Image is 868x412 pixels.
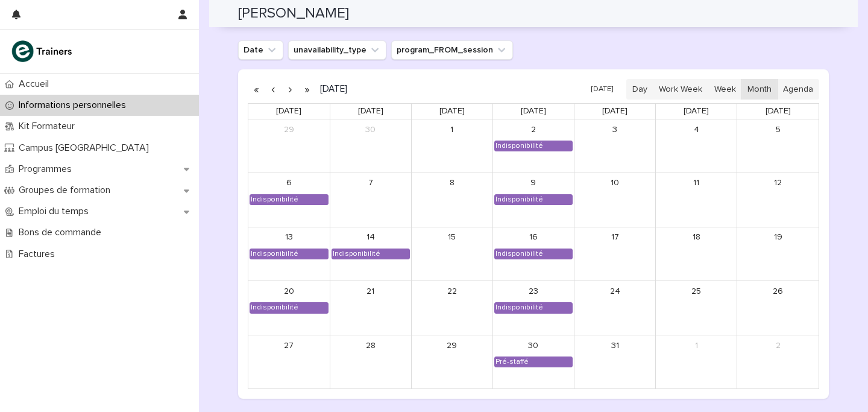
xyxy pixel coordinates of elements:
td: October 23, 2025 [492,281,574,335]
td: October 26, 2025 [737,281,819,335]
td: October 2, 2025 [492,119,574,173]
td: October 18, 2025 [656,227,737,281]
button: Day [626,79,653,100]
td: October 25, 2025 [656,281,737,335]
td: October 8, 2025 [411,173,492,227]
a: Wednesday [437,104,467,119]
a: October 2, 2025 [524,120,543,139]
a: Thursday [518,104,549,119]
td: October 6, 2025 [248,173,330,227]
div: Indisponibilité [495,195,544,204]
a: Saturday [681,104,711,119]
a: Friday [600,104,630,119]
a: October 27, 2025 [279,336,298,355]
a: Sunday [763,104,793,119]
a: October 14, 2025 [361,228,380,247]
p: Informations personnelles [14,100,136,111]
td: October 9, 2025 [492,173,574,227]
button: Work Week [653,79,708,100]
td: October 14, 2025 [330,227,411,281]
a: October 6, 2025 [279,174,298,193]
button: unavailability_type [288,40,386,60]
a: October 29, 2025 [442,336,462,355]
td: October 21, 2025 [330,281,411,335]
td: October 28, 2025 [330,335,411,388]
td: October 4, 2025 [656,119,737,173]
div: Pré-staffé [495,357,529,367]
h2: [PERSON_NAME] [238,5,349,22]
a: October 12, 2025 [769,174,788,193]
td: October 29, 2025 [411,335,492,388]
a: Tuesday [356,104,386,119]
td: October 20, 2025 [248,281,330,335]
a: October 28, 2025 [361,336,380,355]
td: October 15, 2025 [411,227,492,281]
td: October 24, 2025 [574,281,656,335]
p: Groupes de formation [14,185,120,196]
button: Next year [298,80,315,99]
a: October 3, 2025 [605,120,624,139]
div: Indisponibilité [495,303,544,312]
a: October 25, 2025 [687,282,706,301]
button: [DATE] [585,81,619,98]
td: October 3, 2025 [574,119,656,173]
a: October 13, 2025 [279,228,298,247]
td: October 30, 2025 [492,335,574,388]
p: Bons de commande [14,227,111,238]
button: Agenda [777,79,819,100]
a: October 31, 2025 [605,336,624,355]
button: Month [741,79,778,100]
td: October 17, 2025 [574,227,656,281]
td: November 1, 2025 [656,335,737,388]
a: October 23, 2025 [524,282,543,301]
a: October 20, 2025 [279,282,298,301]
p: Emploi du temps [14,206,98,217]
div: Indisponibilité [250,303,299,312]
a: October 17, 2025 [605,228,624,247]
button: program_FROM_session [391,40,513,60]
a: October 24, 2025 [605,282,624,301]
a: October 15, 2025 [442,228,462,247]
a: October 5, 2025 [769,120,788,139]
div: Indisponibilité [495,141,544,151]
td: October 10, 2025 [574,173,656,227]
p: Kit Formateur [14,121,84,132]
td: October 7, 2025 [330,173,411,227]
td: October 13, 2025 [248,227,330,281]
p: Factures [14,249,64,260]
td: November 2, 2025 [737,335,819,388]
a: November 2, 2025 [769,336,788,355]
a: October 8, 2025 [442,174,462,193]
td: October 1, 2025 [411,119,492,173]
a: November 1, 2025 [687,336,706,355]
a: October 1, 2025 [442,120,462,139]
a: October 4, 2025 [687,120,706,139]
a: October 22, 2025 [442,282,462,301]
button: Week [708,79,741,100]
div: Indisponibilité [250,195,299,204]
a: October 16, 2025 [524,228,543,247]
p: Accueil [14,78,58,90]
a: September 30, 2025 [361,120,380,139]
td: October 22, 2025 [411,281,492,335]
a: October 9, 2025 [524,174,543,193]
p: Campus [GEOGRAPHIC_DATA] [14,142,159,154]
a: September 29, 2025 [279,120,298,139]
a: October 26, 2025 [769,282,788,301]
h2: [DATE] [315,84,347,93]
a: October 10, 2025 [605,174,624,193]
td: October 16, 2025 [492,227,574,281]
p: Programmes [14,163,81,175]
img: K0CqGN7SDeD6s4JG8KQk [10,39,76,63]
button: Next month [281,80,298,99]
div: Indisponibilité [495,249,544,259]
td: October 5, 2025 [737,119,819,173]
td: October 12, 2025 [737,173,819,227]
a: October 7, 2025 [361,174,380,193]
td: October 11, 2025 [656,173,737,227]
a: Monday [274,104,304,119]
td: September 30, 2025 [330,119,411,173]
button: Date [238,40,283,60]
td: October 19, 2025 [737,227,819,281]
div: Indisponibilité [250,249,299,259]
